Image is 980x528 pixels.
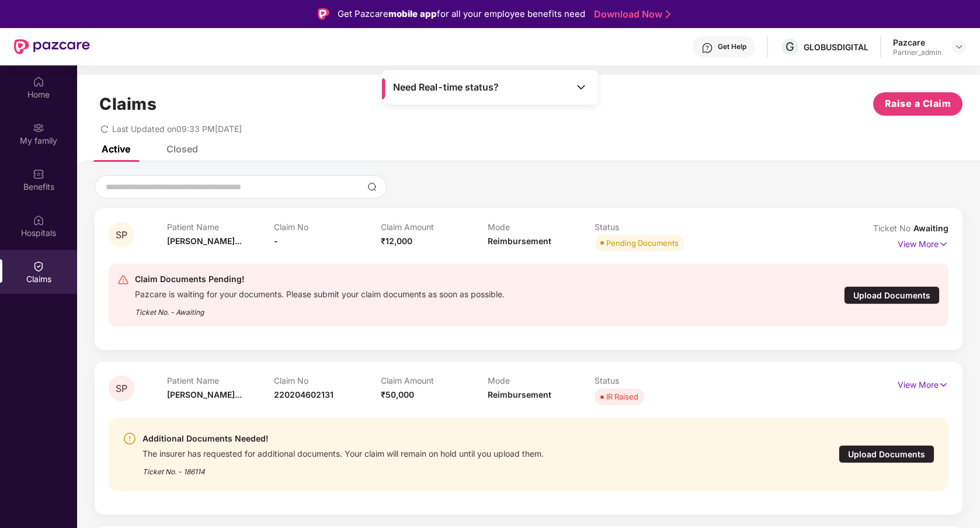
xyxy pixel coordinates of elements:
span: 220204602131 [274,390,333,400]
div: Pending Documents [606,237,679,249]
p: Status [595,222,701,232]
img: Stroke [666,8,670,20]
div: Pazcare [893,37,941,48]
p: Status [595,376,701,385]
p: Patient Name [167,376,274,385]
img: svg+xml;base64,PHN2ZyB4bWxucz0iaHR0cDovL3d3dy53My5vcmcvMjAwMC9zdmciIHdpZHRoPSIxNyIgaGVpZ2h0PSIxNy... [939,238,948,251]
img: svg+xml;base64,PHN2ZyBpZD0iQmVuZWZpdHMiIHhtbG5zPSJodHRwOi8vd3d3LnczLm9yZy8yMDAwL3N2ZyIgd2lkdGg9Ij... [33,168,44,180]
span: Need Real-time status? [393,81,499,93]
p: Claim No [274,376,381,385]
span: Ticket No [873,223,913,233]
span: G [786,40,794,54]
img: svg+xml;base64,PHN2ZyB4bWxucz0iaHR0cDovL3d3dy53My5vcmcvMjAwMC9zdmciIHdpZHRoPSIyNCIgaGVpZ2h0PSIyNC... [117,274,129,286]
img: svg+xml;base64,PHN2ZyB3aWR0aD0iMjAiIGhlaWdodD0iMjAiIHZpZXdCb3g9IjAgMCAyMCAyMCIgZmlsbD0ibm9uZSIgeG... [33,122,44,134]
p: View More [898,376,948,391]
div: Get Help [718,42,746,51]
img: svg+xml;base64,PHN2ZyBpZD0iU2VhcmNoLTMyeDMyIiB4bWxucz0iaHR0cDovL3d3dy53My5vcmcvMjAwMC9zdmciIHdpZH... [367,182,377,192]
div: Pazcare is waiting for your documents. Please submit your claim documents as soon as possible. [135,286,505,300]
img: Toggle Icon [575,81,587,93]
div: Closed [166,143,198,155]
p: Mode [488,222,595,232]
div: Upload Documents [844,286,940,304]
div: Claim Documents Pending! [135,272,505,286]
span: Reimbursement [488,236,551,246]
span: [PERSON_NAME]... [167,236,242,246]
span: SP [116,384,127,394]
button: Raise a Claim [873,92,962,116]
h1: Claims [99,94,157,114]
img: svg+xml;base64,PHN2ZyBpZD0iV2FybmluZ18tXzI0eDI0IiBkYXRhLW5hbWU9Ildhcm5pbmcgLSAyNHgyNCIgeG1sbnM9Im... [123,432,137,446]
img: svg+xml;base64,PHN2ZyBpZD0iRHJvcGRvd24tMzJ4MzIiIHhtbG5zPSJodHRwOi8vd3d3LnczLm9yZy8yMDAwL3N2ZyIgd2... [954,42,964,51]
strong: mobile app [388,8,437,19]
p: Patient Name [167,222,274,232]
div: Partner_admin [893,48,941,57]
img: New Pazcare Logo [14,39,90,54]
span: Awaiting [913,223,948,233]
a: Download Now [594,8,667,20]
span: Last Updated on 09:33 PM[DATE] [112,124,242,134]
span: Reimbursement [488,390,551,400]
p: Claim Amount [381,376,488,385]
p: View More [898,235,948,251]
div: IR Raised [606,391,638,402]
img: svg+xml;base64,PHN2ZyBpZD0iSG9zcGl0YWxzIiB4bWxucz0iaHR0cDovL3d3dy53My5vcmcvMjAwMC9zdmciIHdpZHRoPS... [33,214,44,226]
span: SP [116,230,127,240]
p: Claim Amount [381,222,488,232]
span: ₹12,000 [381,236,412,246]
div: The insurer has requested for additional documents. Your claim will remain on hold until you uplo... [143,446,544,459]
span: ₹50,000 [381,390,414,400]
span: - [274,236,278,246]
img: svg+xml;base64,PHN2ZyBpZD0iQ2xhaW0iIHhtbG5zPSJodHRwOi8vd3d3LnczLm9yZy8yMDAwL3N2ZyIgd2lkdGg9IjIwIi... [33,260,44,272]
img: Logo [318,8,329,20]
div: Ticket No. - Awaiting [135,300,505,318]
span: Raise a Claim [885,96,951,111]
span: redo [100,124,109,134]
img: svg+xml;base64,PHN2ZyBpZD0iSGVscC0zMngzMiIgeG1sbnM9Imh0dHA6Ly93d3cudzMub3JnLzIwMDAvc3ZnIiB3aWR0aD... [701,42,713,54]
div: GLOBUSDIGITAL [804,41,868,53]
div: Ticket No. - 186114 [143,459,544,477]
div: Active [102,143,130,155]
p: Claim No [274,222,381,232]
div: Get Pazcare for all your employee benefits need [338,7,585,21]
p: Mode [488,376,595,385]
div: Additional Documents Needed! [143,432,544,446]
span: [PERSON_NAME]... [167,390,242,400]
img: svg+xml;base64,PHN2ZyB4bWxucz0iaHR0cDovL3d3dy53My5vcmcvMjAwMC9zdmciIHdpZHRoPSIxNyIgaGVpZ2h0PSIxNy... [939,378,948,391]
div: Upload Documents [839,445,934,463]
img: svg+xml;base64,PHN2ZyBpZD0iSG9tZSIgeG1sbnM9Imh0dHA6Ly93d3cudzMub3JnLzIwMDAvc3ZnIiB3aWR0aD0iMjAiIG... [33,76,44,88]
